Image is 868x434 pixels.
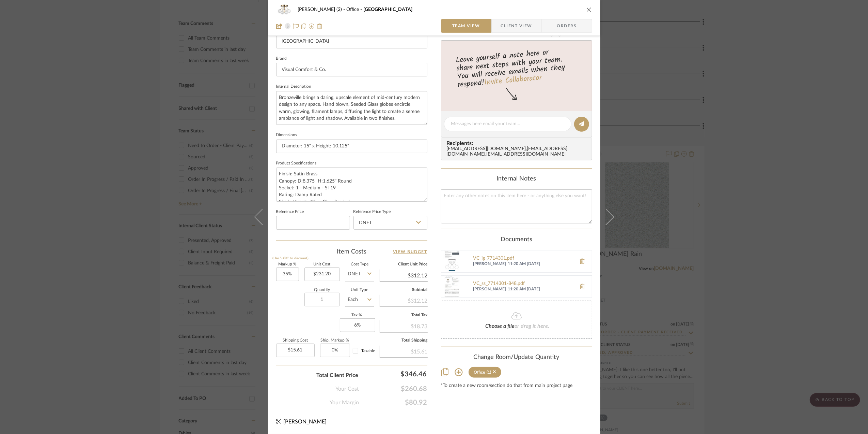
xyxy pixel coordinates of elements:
[359,385,427,393] span: $260.68
[276,35,427,48] input: Enter Item Name
[276,85,312,88] label: Internal Description
[441,236,592,244] div: Documents
[550,19,584,33] span: Orders
[330,399,359,407] span: Your Margin
[336,385,359,393] span: Your Cost
[276,248,427,256] div: Item Costs
[508,261,573,267] span: 11:20 AM [DATE]
[380,294,428,306] div: $312.12
[473,287,506,292] span: [PERSON_NAME]
[276,57,287,60] label: Brand
[276,63,427,76] input: Enter Brand
[276,339,315,342] label: Shipping Cost
[359,399,427,407] span: $80.92
[473,281,573,287] a: VC_ss_7714301-848.pdf
[276,140,427,153] input: Enter the dimensions of this item
[515,323,550,329] span: or drag it here.
[364,7,413,12] span: [GEOGRAPHIC_DATA]
[501,19,532,33] span: Client View
[340,314,374,317] label: Tax %
[487,370,491,375] div: (1)
[317,371,359,379] span: Total Client Price
[284,419,327,424] span: [PERSON_NAME]
[447,140,589,146] span: Recipients:
[393,248,427,256] a: View Budget
[508,287,573,292] span: 11:20 AM [DATE]
[380,314,428,317] label: Total Tax
[276,133,297,137] label: Dimensions
[347,7,364,12] span: Office
[441,175,592,183] div: Internal Notes
[441,354,592,361] div: Change Room/Update Quantity
[380,345,428,357] div: $15.61
[486,323,515,329] span: Choose a file
[473,261,506,267] span: [PERSON_NAME]
[441,383,592,389] div: *To create a new room/section do that from main project page
[586,6,592,13] button: close
[447,146,589,157] div: [EMAIL_ADDRESS][DOMAIN_NAME] , [EMAIL_ADDRESS][DOMAIN_NAME] , [EMAIL_ADDRESS][DOMAIN_NAME]
[317,24,322,29] img: Remove from project
[441,276,463,298] img: VC_ss_7714301-848.pdf
[380,288,428,292] label: Subtotal
[276,210,304,214] label: Reference Price
[484,72,542,89] a: Invite Collaborator
[276,162,317,165] label: Product Specifications
[362,349,375,353] span: Taxable
[474,370,485,375] div: Office
[362,367,430,381] div: $346.46
[380,263,428,266] label: Client Unit Price
[440,45,593,91] div: Leave yourself a note here or share next steps with your team. You will receive emails when they ...
[452,19,480,33] span: Team View
[304,288,340,292] label: Quantity
[353,210,391,214] label: Reference Price Type
[345,263,374,266] label: Cost Type
[298,7,347,12] span: [PERSON_NAME] (2)
[473,256,573,261] a: VC_ig_7714301.pdf
[304,263,340,266] label: Unit Cost
[276,3,293,16] img: 37f1fc45-55da-45bc-acd0-1c26401bf372_48x40.jpg
[345,288,374,292] label: Unit Type
[320,339,350,342] label: Ship. Markup %
[380,339,428,342] label: Total Shipping
[380,320,428,332] div: $18.73
[276,263,299,266] label: Markup %
[441,250,463,272] img: VC_ig_7714301.pdf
